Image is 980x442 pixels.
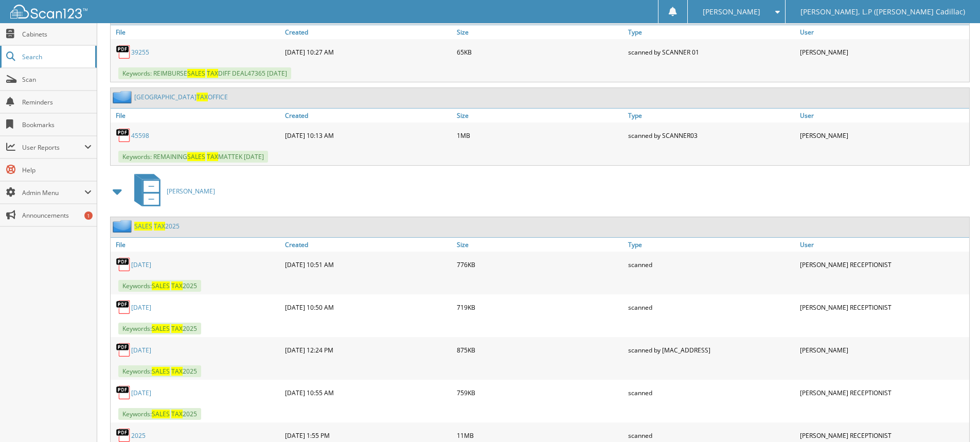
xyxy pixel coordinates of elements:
[929,393,980,442] iframe: Chat Widget
[626,25,797,39] a: Type
[171,324,183,333] span: TAX
[131,431,146,440] a: 2025
[187,69,205,78] span: SALES
[282,340,454,360] div: [DATE] 12:24 PM
[118,151,268,163] span: Keywords: REMAINING MATTEK [DATE]
[454,382,626,403] div: 759KB
[171,410,183,418] span: TAX
[22,143,84,152] span: User Reports
[800,9,965,15] span: [PERSON_NAME], L.P ([PERSON_NAME] Cadillac)
[116,257,131,272] img: PDF.png
[797,42,969,62] div: [PERSON_NAME]
[282,125,454,146] div: [DATE] 10:13 AM
[116,299,131,315] img: PDF.png
[797,340,969,360] div: [PERSON_NAME]
[22,188,84,197] span: Admin Menu
[111,109,282,122] a: File
[626,42,797,62] div: scanned by SCANNER 01
[207,69,218,78] span: TAX
[22,120,92,129] span: Bookmarks
[131,388,151,397] a: [DATE]
[118,280,201,292] span: Keywords: 2025
[454,340,626,360] div: 875KB
[171,281,183,290] span: TAX
[207,152,218,161] span: TAX
[282,109,454,122] a: Created
[84,211,93,220] div: 1
[116,128,131,143] img: PDF.png
[131,48,149,57] a: 39255
[626,340,797,360] div: scanned by [MAC_ADDRESS]
[626,109,797,122] a: Type
[282,238,454,252] a: Created
[111,25,282,39] a: File
[134,93,228,101] a: [GEOGRAPHIC_DATA]TAXOFFICE
[167,187,215,196] span: [PERSON_NAME]
[797,382,969,403] div: [PERSON_NAME] RECEPTIONIST
[626,382,797,403] div: scanned
[454,254,626,275] div: 776KB
[154,222,165,231] span: TAX
[22,30,92,39] span: Cabinets
[187,152,205,161] span: SALES
[116,385,131,400] img: PDF.png
[22,211,92,220] span: Announcements
[131,346,151,355] a: [DATE]
[152,324,170,333] span: SALES
[152,281,170,290] span: SALES
[282,25,454,39] a: Created
[113,91,134,103] img: folder2.png
[797,297,969,317] div: [PERSON_NAME] RECEPTIONIST
[282,254,454,275] div: [DATE] 10:51 AM
[116,44,131,60] img: PDF.png
[282,42,454,62] div: [DATE] 10:27 AM
[797,125,969,146] div: [PERSON_NAME]
[22,166,92,174] span: Help
[118,408,201,420] span: Keywords: 2025
[131,131,149,140] a: 45598
[113,220,134,233] img: folder2.png
[282,297,454,317] div: [DATE] 10:50 AM
[626,125,797,146] div: scanned by SCANNER03
[454,125,626,146] div: 1MB
[118,323,201,334] span: Keywords: 2025
[454,109,626,122] a: Size
[116,342,131,358] img: PDF.png
[197,93,208,101] span: TAX
[454,238,626,252] a: Size
[626,238,797,252] a: Type
[626,254,797,275] div: scanned
[797,25,969,39] a: User
[797,254,969,275] div: [PERSON_NAME] RECEPTIONIST
[118,365,201,377] span: Keywords: 2025
[626,297,797,317] div: scanned
[131,303,151,312] a: [DATE]
[22,98,92,107] span: Reminders
[797,109,969,122] a: User
[134,222,180,231] a: SALES TAX2025
[22,75,92,84] span: Scan
[797,238,969,252] a: User
[171,367,183,376] span: TAX
[282,382,454,403] div: [DATE] 10:55 AM
[22,52,90,61] span: Search
[134,222,152,231] span: SALES
[703,9,760,15] span: [PERSON_NAME]
[111,238,282,252] a: File
[152,410,170,418] span: SALES
[454,297,626,317] div: 719KB
[118,67,291,79] span: Keywords: REIMBURSE DIFF DEAL47365 [DATE]
[10,5,87,19] img: scan123-logo-white.svg
[454,25,626,39] a: Size
[128,171,215,211] a: [PERSON_NAME]
[131,260,151,269] a: [DATE]
[454,42,626,62] div: 65KB
[152,367,170,376] span: SALES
